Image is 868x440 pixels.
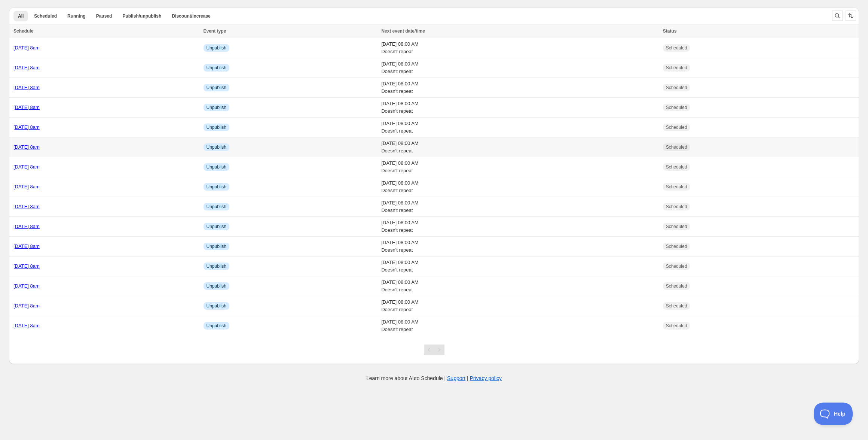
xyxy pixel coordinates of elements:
a: [DATE] 8am [13,85,40,90]
span: Unpublish [207,263,226,269]
span: Unpublish [207,184,226,190]
nav: Pagination [424,345,444,355]
span: Scheduled [666,104,687,110]
p: Learn more about Auto Schedule | | [366,374,502,382]
span: Unpublish [207,164,226,170]
span: Unpublish [207,303,226,309]
span: Scheduled [666,164,687,170]
a: [DATE] 8am [13,65,40,70]
span: Unpublish [207,104,226,110]
a: Privacy policy [470,375,502,381]
span: Next event date/time [381,28,425,34]
td: [DATE] 08:00 AM Doesn't repeat [379,137,660,157]
span: Paused [96,13,112,19]
a: [DATE] 8am [13,164,40,170]
a: [DATE] 8am [13,224,40,229]
a: [DATE] 8am [13,303,40,309]
a: [DATE] 8am [13,144,40,150]
span: Status [663,28,677,34]
span: Unpublish [207,144,226,150]
a: [DATE] 8am [13,184,40,189]
span: Unpublish [207,283,226,289]
button: Sort the results [846,10,856,21]
span: Unpublish [207,45,226,51]
span: Event type [204,28,226,34]
td: [DATE] 08:00 AM Doesn't repeat [379,58,660,78]
span: Unpublish [207,65,226,71]
a: [DATE] 8am [13,243,40,249]
td: [DATE] 08:00 AM Doesn't repeat [379,177,660,197]
td: [DATE] 08:00 AM Doesn't repeat [379,118,660,137]
span: Publish/unpublish [122,13,161,19]
td: [DATE] 08:00 AM Doesn't repeat [379,98,660,118]
a: [DATE] 8am [13,45,40,51]
span: Scheduled [666,303,687,309]
td: [DATE] 08:00 AM Doesn't repeat [379,276,660,296]
td: [DATE] 08:00 AM Doesn't repeat [379,296,660,316]
span: Unpublish [207,124,226,130]
span: Scheduled [666,323,687,329]
span: Scheduled [666,243,687,249]
span: Unpublish [207,243,226,249]
span: Scheduled [666,144,687,150]
button: Search and filter results [832,10,843,21]
span: Scheduled [666,224,687,230]
span: Unpublish [207,85,226,91]
span: Scheduled [666,204,687,210]
span: Scheduled [666,263,687,269]
span: Unpublish [207,323,226,329]
span: Unpublish [207,204,226,210]
iframe: Toggle Customer Support [814,403,853,425]
td: [DATE] 08:00 AM Doesn't repeat [379,237,660,257]
span: Scheduled [34,13,57,19]
a: [DATE] 8am [13,124,40,130]
td: [DATE] 08:00 AM Doesn't repeat [379,316,660,336]
td: [DATE] 08:00 AM Doesn't repeat [379,78,660,98]
a: [DATE] 8am [13,283,40,289]
span: Scheduled [666,283,687,289]
a: [DATE] 8am [13,204,40,209]
td: [DATE] 08:00 AM Doesn't repeat [379,157,660,177]
a: [DATE] 8am [13,263,40,269]
td: [DATE] 08:00 AM Doesn't repeat [379,38,660,58]
a: [DATE] 8am [13,104,40,110]
span: Running [67,13,86,19]
span: Scheduled [666,184,687,190]
td: [DATE] 08:00 AM Doesn't repeat [379,257,660,276]
td: [DATE] 08:00 AM Doesn't repeat [379,217,660,237]
span: Unpublish [207,224,226,230]
span: Scheduled [666,45,687,51]
span: Scheduled [666,65,687,71]
span: Scheduled [666,124,687,130]
a: [DATE] 8am [13,323,40,328]
td: [DATE] 08:00 AM Doesn't repeat [379,197,660,217]
span: All [18,13,24,19]
span: Schedule [13,28,33,34]
span: Discount/increase [172,13,210,19]
span: Scheduled [666,85,687,91]
a: Support [447,375,465,381]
